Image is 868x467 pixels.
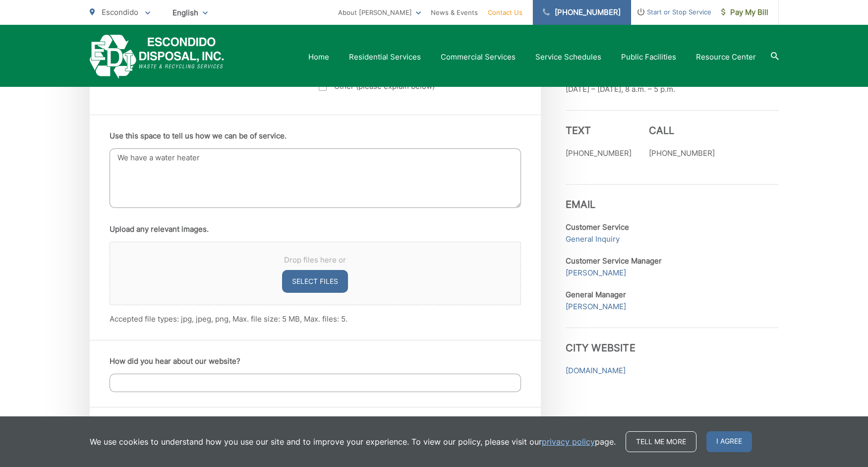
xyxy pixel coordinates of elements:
[308,51,329,63] a: Home
[621,51,676,63] a: Public Facilities
[566,147,632,159] p: [PHONE_NUMBER]
[566,233,620,245] a: General Inquiry
[488,6,522,18] a: Contact Us
[566,328,779,354] h3: City Website
[122,254,509,266] span: Drop files here or
[566,125,632,136] h3: Text
[535,51,601,63] a: Service Schedules
[542,436,595,448] a: privacy policy
[431,6,478,18] a: News & Events
[566,301,626,313] a: [PERSON_NAME]
[338,6,421,18] a: About [PERSON_NAME]
[649,147,715,159] p: [PHONE_NUMBER]
[102,7,138,17] span: Escondido
[441,51,516,63] a: Commercial Services
[90,436,616,448] p: We use cookies to understand how you use our site and to improve your experience. To view our pol...
[566,290,626,299] strong: General Manager
[110,357,240,366] label: How did you hear about our website?
[282,270,348,293] button: select files, upload any relevant images.
[566,256,662,266] strong: Customer Service Manager
[626,431,696,452] a: Tell me more
[566,365,626,377] a: [DOMAIN_NAME]
[566,184,779,210] h3: Email
[566,222,629,232] strong: Customer Service
[349,51,421,63] a: Residential Services
[110,314,347,324] span: Accepted file types: jpg, jpeg, png, Max. file size: 5 MB, Max. files: 5.
[696,51,756,63] a: Resource Center
[110,132,287,140] label: Use this space to tell us how we can be of service.
[721,6,768,18] span: Pay My Bill
[90,35,224,79] a: EDCD logo. Return to the homepage.
[110,225,209,234] label: Upload any relevant images.
[649,125,715,136] h3: Call
[566,267,626,279] a: [PERSON_NAME]
[165,4,215,21] span: English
